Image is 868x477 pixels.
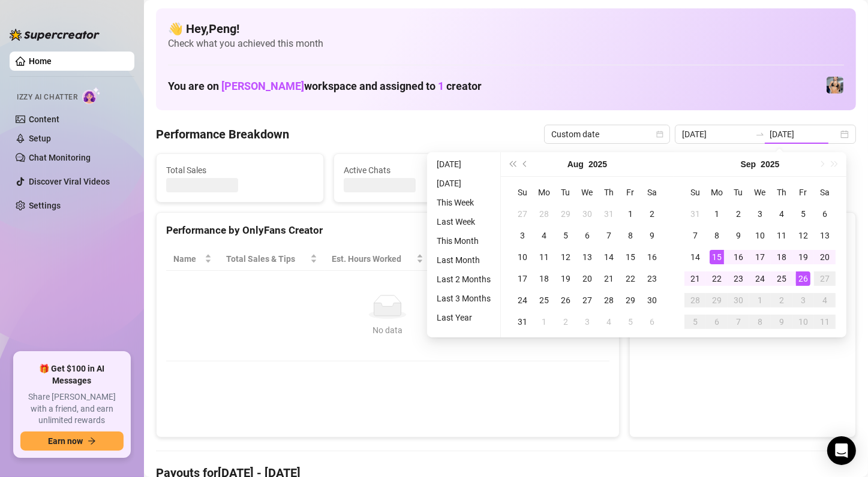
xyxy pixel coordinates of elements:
span: swap-right [755,129,765,139]
h1: You are on workspace and assigned to creator [168,80,482,93]
a: Discover Viral Videos [29,177,110,186]
span: Total Sales & Tips [226,252,308,265]
span: [PERSON_NAME] [221,80,304,92]
span: Messages Sent [521,164,669,177]
th: Name [166,247,219,271]
span: calendar [656,131,663,138]
span: Sales / Hour [438,252,494,265]
span: arrow-right [88,437,96,445]
span: Check what you achieved this month [168,37,844,50]
input: Start date [682,128,750,141]
span: Chat Conversion [518,252,592,265]
span: Total Sales [166,164,314,177]
h4: 👋 Hey, Peng ! [168,20,844,37]
span: Active Chats [344,164,491,177]
span: 1 [438,80,444,92]
span: Izzy AI Chatter [17,92,77,103]
span: Custom date [551,125,663,143]
a: Home [29,56,52,66]
a: Content [29,114,59,124]
span: Earn now [48,436,83,446]
a: Chat Monitoring [29,153,91,162]
a: Settings [29,201,61,210]
input: End date [770,128,838,141]
th: Total Sales & Tips [219,247,325,271]
th: Chat Conversion [510,247,609,271]
button: Earn nowarrow-right [20,431,124,451]
div: Open Intercom Messenger [827,436,856,465]
div: Est. Hours Worked [332,252,414,265]
span: Name [173,252,202,265]
span: Share [PERSON_NAME] with a friend, and earn unlimited rewards [20,391,124,427]
div: Performance by OnlyFans Creator [166,222,609,238]
span: 🎁 Get $100 in AI Messages [20,363,124,387]
img: AI Chatter [82,87,101,104]
a: Setup [29,134,51,143]
img: Veronica [827,77,843,93]
span: to [755,129,765,139]
div: No data [178,324,597,337]
th: Sales / Hour [431,247,511,271]
img: logo-BBDzfeDw.svg [10,29,100,41]
h4: Performance Breakdown [156,126,289,143]
div: Sales by OnlyFans Creator [639,222,846,238]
